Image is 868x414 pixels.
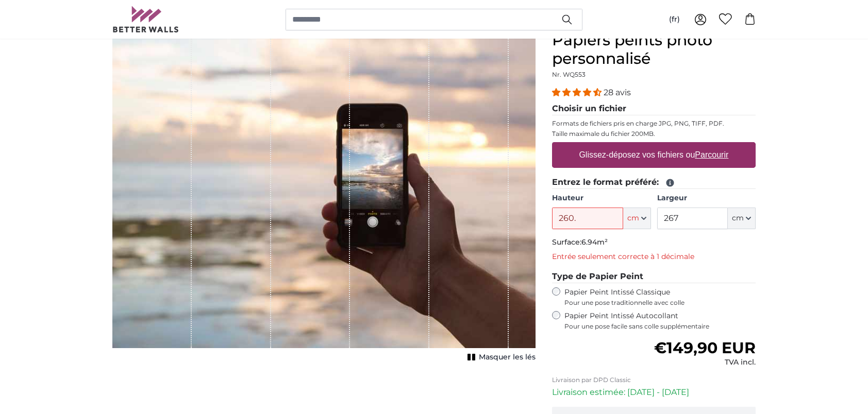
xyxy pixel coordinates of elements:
[112,31,536,365] div: 1 of 1
[623,208,651,229] button: cm
[564,287,756,307] label: Papier Peint Intissé Classique
[112,6,179,32] img: Betterwalls
[654,357,756,368] div: TVA incl.
[552,193,650,203] label: Hauteur
[564,322,756,331] span: Pour une pose facile sans colle supplémentaire
[604,88,631,97] span: 28 avis
[552,176,756,189] legend: Entrez le format préféré:
[627,213,639,223] span: cm
[552,88,604,97] span: 4.32 stars
[464,350,536,365] button: Masquer les lés
[552,270,756,283] legend: Type de Papier Peint
[728,208,756,229] button: cm
[552,71,586,78] span: Nr. WQ553
[552,237,756,248] p: Surface:
[657,193,756,203] label: Largeur
[564,311,756,331] label: Papier Peint Intissé Autocollant
[552,376,756,384] p: Livraison par DPD Classic
[695,150,729,159] u: Parcourir
[552,252,756,262] p: Entrée seulement correcte à 1 décimale
[564,299,756,307] span: Pour une pose traditionnelle avec colle
[661,10,688,29] button: (fr)
[552,119,756,128] p: Formats de fichiers pris en charge JPG, PNG, TIFF, PDF.
[479,352,536,363] span: Masquer les lés
[552,386,756,399] p: Livraison estimée: [DATE] - [DATE]
[581,237,608,247] span: 6.94m²
[732,213,744,223] span: cm
[552,130,756,138] p: Taille maximale du fichier 200MB.
[654,338,756,357] span: €149,90 EUR
[575,145,733,165] label: Glissez-déposez vos fichiers ou
[552,31,756,68] h1: Papiers peints photo personnalisé
[552,102,756,115] legend: Choisir un fichier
